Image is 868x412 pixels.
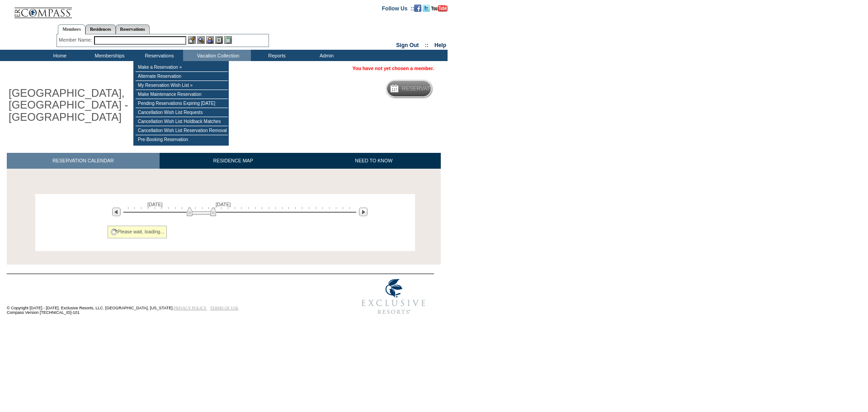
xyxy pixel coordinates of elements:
span: [DATE] [216,202,231,207]
a: Subscribe to our YouTube Channel [431,5,448,10]
img: Follow us on Twitter [423,5,430,12]
div: Please wait, loading... [108,226,167,238]
a: Members [58,24,85,34]
img: Next [359,208,368,216]
img: Become our fan on Facebook [414,5,421,12]
td: Memberships [84,50,133,61]
td: Pre-Booking Reservation [136,135,228,144]
img: b_calculator.gif [224,36,232,44]
span: You have not yet chosen a member. [353,66,434,71]
img: Previous [112,208,121,216]
img: Subscribe to our YouTube Channel [431,5,448,12]
td: Alternate Reservation [136,72,228,81]
img: Impersonate [206,36,214,44]
td: Home [34,50,84,61]
a: Become our fan on Facebook [414,5,421,10]
a: NEED TO KNOW [307,153,441,169]
td: Cancellation Wish List Holdback Matches [136,117,228,126]
td: Cancellation Wish List Requests [136,108,228,117]
td: Make Maintenance Reservation [136,90,228,99]
a: RESIDENCE MAP [160,153,307,169]
img: View [197,36,205,44]
a: Residences [85,24,116,34]
td: Reports [251,50,301,61]
h1: [GEOGRAPHIC_DATA], [GEOGRAPHIC_DATA] - [GEOGRAPHIC_DATA] [7,85,209,125]
td: My Reservation Wish List » [136,81,228,90]
a: RESERVATION CALENDAR [7,153,160,169]
img: spinner2.gif [110,228,118,236]
a: Follow us on Twitter [423,5,430,10]
img: b_edit.gif [188,36,196,44]
a: TERMS OF USE [210,306,239,310]
td: Follow Us :: [382,5,414,12]
a: Sign Out [396,42,419,48]
td: © Copyright [DATE] - [DATE]. Exclusive Resorts, LLC. [GEOGRAPHIC_DATA], [US_STATE]. Compass Versi... [7,275,323,319]
span: :: [425,42,429,48]
td: Make a Reservation » [136,63,228,72]
a: Help [434,42,446,48]
h5: Reservation Calendar [402,86,471,92]
td: Vacation Collection [183,50,251,61]
td: Pending Reservations Expiring [DATE] [136,99,228,108]
span: [DATE] [147,202,163,207]
a: Reservations [116,24,150,34]
img: Reservations [215,36,223,44]
td: Cancellation Wish List Reservation Removal [136,126,228,135]
div: Member Name: [59,36,94,44]
td: Reservations [133,50,183,61]
img: Exclusive Resorts [353,274,434,319]
a: PRIVACY POLICY [174,306,207,310]
td: Admin [301,50,350,61]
